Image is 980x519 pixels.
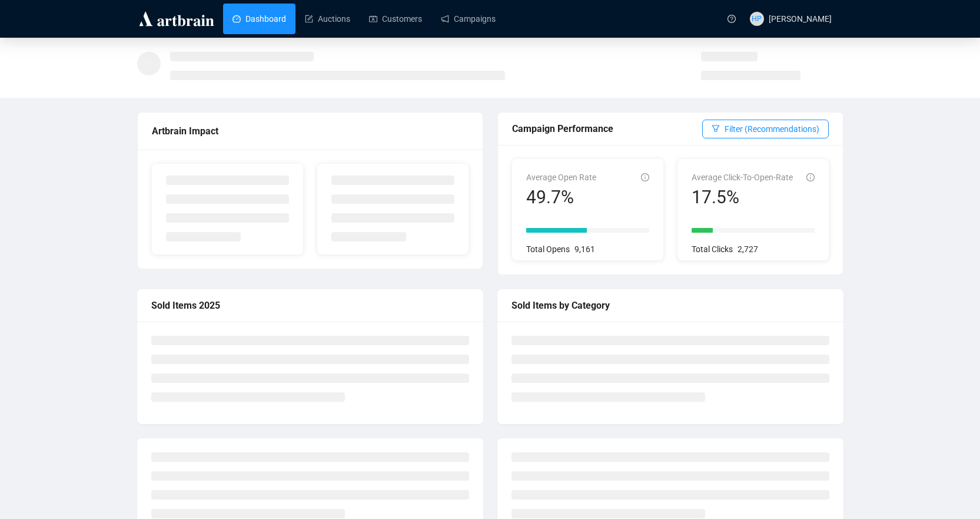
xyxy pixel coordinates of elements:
[305,4,350,34] a: Auctions
[511,298,829,313] div: Sold Items by Category
[137,9,216,28] img: logo
[574,244,595,254] span: 9,161
[806,173,815,181] span: info-circle
[526,173,596,182] span: Average Open Rate
[738,244,758,254] span: 2,727
[702,120,829,138] button: Filter (Recommendations)
[369,4,422,34] a: Customers
[641,173,649,181] span: info-circle
[151,298,469,313] div: Sold Items 2025
[152,124,469,138] div: Artbrain Impact
[752,13,762,25] span: HP
[692,186,793,209] div: 17.5%
[232,4,286,34] a: Dashboard
[526,186,596,209] div: 49.7%
[526,244,570,254] span: Total Opens
[712,124,720,133] span: filter
[725,123,819,135] span: Filter (Recommendations)
[441,4,496,34] a: Campaigns
[769,14,832,24] span: [PERSON_NAME]
[727,15,736,23] span: question-circle
[512,121,702,136] div: Campaign Performance
[692,244,733,254] span: Total Clicks
[692,173,793,182] span: Average Click-To-Open-Rate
